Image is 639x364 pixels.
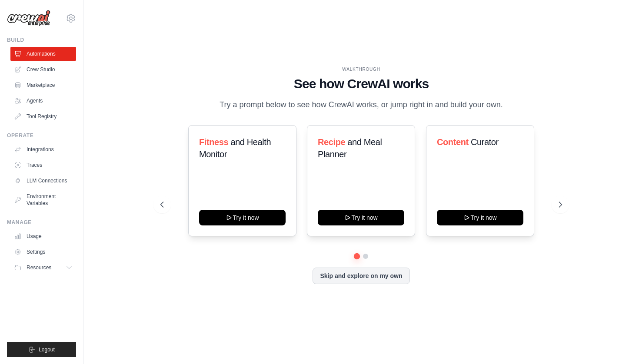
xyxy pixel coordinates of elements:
span: Fitness [199,137,228,147]
button: Resources [10,261,76,275]
span: and Meal Planner [318,137,382,159]
button: Skip and explore on my own [313,268,409,284]
div: Manage [7,219,76,226]
a: Tool Registry [10,109,76,123]
a: LLM Connections [10,174,76,188]
button: Try it now [437,210,523,225]
a: Environment Variables [10,189,76,210]
span: Content [437,137,469,147]
span: Logout [39,346,55,353]
a: Agents [10,94,76,108]
span: Resources [27,264,51,271]
div: Operate [7,132,76,139]
div: WALKTHROUGH [160,66,562,73]
h1: See how CrewAI works [160,76,562,92]
a: Traces [10,158,76,172]
span: Recipe [318,137,345,147]
div: Build [7,36,76,43]
button: Try it now [199,210,286,225]
span: and Health Monitor [199,137,271,159]
img: Logo [7,10,50,26]
a: Settings [10,245,76,259]
a: Marketplace [10,78,76,92]
p: Try a prompt below to see how CrewAI works, or jump right in and build your own. [215,99,507,111]
button: Try it now [318,210,404,225]
a: Automations [10,47,76,61]
a: Integrations [10,142,76,156]
iframe: Chat Widget [596,322,639,364]
a: Usage [10,229,76,243]
button: Logout [7,342,76,357]
span: Curator [470,137,498,147]
a: Crew Studio [10,63,76,76]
